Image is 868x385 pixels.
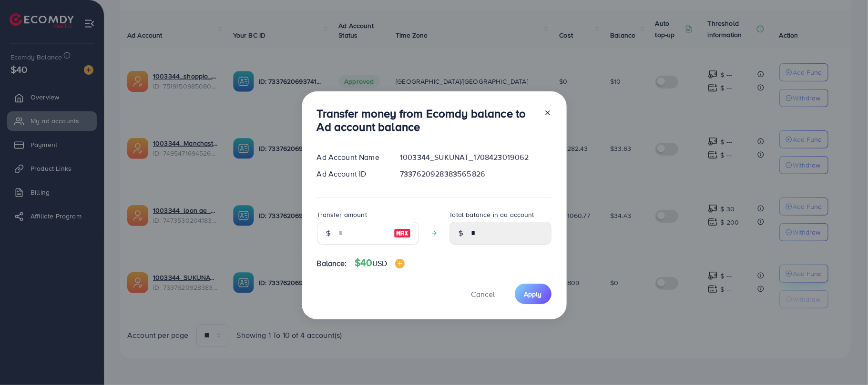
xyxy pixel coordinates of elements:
[355,257,405,269] h4: $40
[471,289,495,299] span: Cancel
[515,284,551,304] button: Apply
[449,210,534,219] label: Total balance in ad account
[524,289,542,299] span: Apply
[309,168,393,179] div: Ad Account ID
[317,210,367,219] label: Transfer amount
[317,258,347,269] span: Balance:
[317,107,536,134] h3: Transfer money from Ecomdy balance to Ad account balance
[460,284,507,304] button: Cancel
[394,227,411,239] img: image
[372,258,387,268] span: USD
[395,259,405,268] img: image
[309,152,393,163] div: Ad Account Name
[392,168,559,179] div: 7337620928383565826
[827,342,861,378] iframe: Chat
[392,152,559,163] div: 1003344_SUKUNAT_1708423019062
